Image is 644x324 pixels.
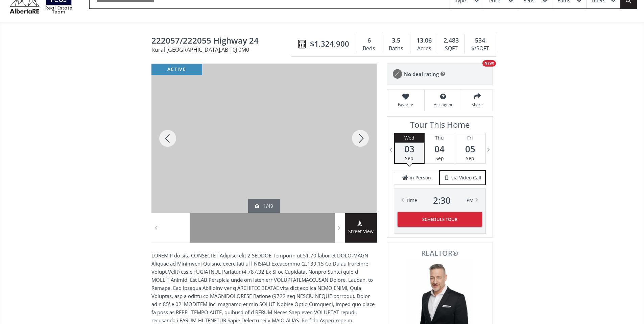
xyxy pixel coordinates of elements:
button: Schedule Tour [398,212,482,227]
div: SQFT [442,44,461,54]
span: 2,483 [444,36,459,45]
span: Street View [345,228,377,235]
span: in Person [410,174,431,181]
div: active [151,64,202,75]
span: 03 [395,144,424,154]
span: Rural [GEOGRAPHIC_DATA] , AB T0J 0M0 [151,47,295,52]
div: Fri [455,133,485,143]
div: Acres [414,44,434,54]
h3: Tour This Home [394,120,486,133]
span: Favorite [390,102,421,107]
span: $1,324,900 [310,39,349,49]
span: No deal rating [404,71,439,78]
span: 222057/222055 Highway 24 [151,36,295,47]
span: Sep [405,155,413,161]
div: Time PM [406,196,474,205]
span: 05 [455,144,485,154]
div: 534 [468,36,492,45]
div: Beds [360,44,379,54]
div: 13.06 [414,36,434,45]
span: Sep [435,155,444,161]
div: 3.5 [386,36,407,45]
div: Wed [395,133,424,143]
span: 04 [425,144,455,154]
div: 1/49 [255,203,273,209]
div: NEW! [482,60,496,67]
span: 2 : 30 [433,196,451,205]
span: REALTOR® [395,250,485,257]
span: Sep [466,155,474,161]
div: Thu [425,133,455,143]
div: Baths [386,44,407,54]
span: Share [466,102,489,107]
span: via Video Call [451,174,481,181]
div: 222057/222055 Highway 24 Rural Wheatland County, AB T0J 0M0 - Photo 1 of 49 [151,64,377,213]
div: 6 [360,36,379,45]
div: $/SQFT [468,44,492,54]
img: rating icon [390,67,404,81]
span: Ask agent [428,102,458,107]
